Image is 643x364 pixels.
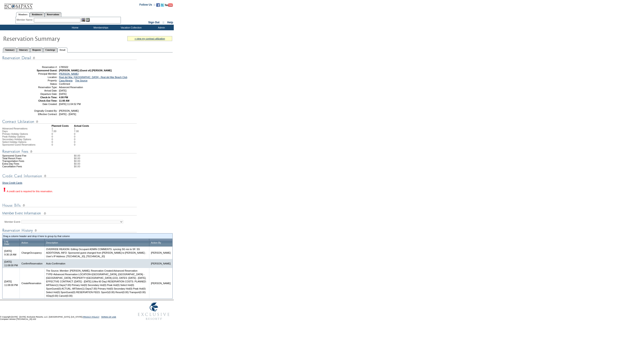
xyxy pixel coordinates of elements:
[52,133,74,135] td: 0
[3,48,17,52] a: Summary
[59,76,127,78] a: Real del Mar, [GEOGRAPHIC_DATA] - Real del Mar Beach Club
[74,154,173,157] td: $0.00
[25,89,57,92] td: Arrival Date:
[25,113,57,116] td: Effective Contract:
[59,113,76,116] span: [DATE] - [DATE]
[149,246,172,259] td: [PERSON_NAME]
[2,135,25,138] span: Peak Holiday Options
[25,83,57,85] td: Status:
[2,130,8,133] span: Days
[43,48,57,52] a: Concierge
[74,157,173,160] td: $0.00
[74,143,79,146] td: 0
[38,99,57,102] strong: Check-Out Time:
[59,72,79,75] a: [PERSON_NAME]
[135,37,165,40] a: » view my contract utilization
[167,21,173,24] a: Help
[2,187,53,193] div: A credit card is required for this reservation.
[46,241,58,244] a: Description
[149,259,172,268] td: [PERSON_NAME]
[25,86,57,89] td: Reservation Type:
[2,259,20,268] td: [DATE] 11:08:00 PM
[113,25,148,30] td: Vacation Collection
[2,154,52,157] td: Sponsored Guest Fee
[74,124,173,127] td: Actual Costs
[52,130,74,133] td: 7.00
[156,4,160,7] a: Become our fan on Facebook
[83,316,99,318] a: PRIVACY POLICY
[20,246,44,259] td: ChangeOccupancy
[17,48,30,52] a: Itinerary
[17,18,34,22] div: Member Name:
[74,135,79,138] td: 0
[2,55,137,61] img: Reservation Detail
[25,66,57,68] td: Reservation #:
[2,138,31,141] span: Secondary Holiday Options
[149,268,172,299] td: [PERSON_NAME]
[59,86,83,89] span: Advanced Reservation
[74,127,79,130] td: 1
[165,4,173,7] a: Subscribe to our YouTube Channel
[2,268,20,299] td: [DATE] 11:08:00 PM
[52,127,74,130] td: 1
[134,300,174,323] img: Exclusive Resorts
[52,138,74,141] td: 0
[2,246,20,259] td: [DATE] 9:30:18 AM
[3,234,172,238] td: Drag a column header and drop it here to group by that column
[101,316,116,318] a: TERMS OF USE
[3,34,93,43] img: Reservaton Summary
[25,76,57,78] td: Location:
[2,165,52,168] td: Cancellation Fees
[40,96,57,99] strong: Check-In Time:
[37,69,57,72] strong: Sponsored Guest:
[151,241,161,244] a: Action By
[52,124,74,127] td: Planned Costs
[62,25,87,30] td: Home
[59,83,70,85] span: Confirmed
[16,12,30,17] a: Members
[44,246,149,259] td: OVERRIDE REASON: Editing Occupant ADMIN COMMENTS: syncing SG res to SF. SS ADDITIONAL INFO: Spons...
[44,268,149,299] td: The Source; Member: [PERSON_NAME]; Reservation Created:Advanced Reservation TYPE=Advanced Reserva...
[25,103,57,105] td: Date Created:
[2,160,52,162] td: Transportation Fees
[21,241,28,244] a: Action
[52,135,74,138] td: 0
[161,4,164,7] a: Follow us on Twitter
[20,259,44,268] td: ConfirmReservation
[2,149,137,154] img: Reservation Fees
[59,89,67,92] span: [DATE]
[2,173,137,179] img: Credit Card Information
[2,203,137,208] img: House Bills
[20,268,44,299] td: CreateReservation
[57,48,68,52] a: Detail
[74,133,79,135] td: 0
[4,220,21,223] label: Member Event:
[59,109,79,112] span: [PERSON_NAME]
[30,12,45,17] a: Residences
[2,211,137,216] img: Member Event
[74,138,79,141] td: 0
[75,79,87,82] a: The Source
[30,48,43,52] a: Requests
[2,143,35,146] span: Sponsored Guest Reservations
[163,21,164,24] span: ::
[148,21,159,24] a: Sign Out
[59,93,67,95] span: [DATE]
[52,141,74,143] td: 0
[25,79,57,82] td: Property:
[44,259,149,268] td: Auto-Confirmation
[148,25,174,30] td: Admin
[87,25,113,30] td: Memberships
[25,109,57,112] td: Originally Created By:
[59,99,69,102] span: 11:00 AM
[74,162,173,165] td: $0.00
[81,18,85,22] img: View
[2,141,26,143] span: Select Holiday Options
[74,130,79,133] td: 7.00
[161,3,164,7] img: Follow us on Twitter
[45,12,61,17] a: Reservations
[2,162,52,165] td: Extra Day Fees
[59,96,68,99] span: 4:00 PM
[59,69,112,72] span: [PERSON_NAME] (Guest of) [PERSON_NAME]
[2,181,22,184] a: Show Credit Cards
